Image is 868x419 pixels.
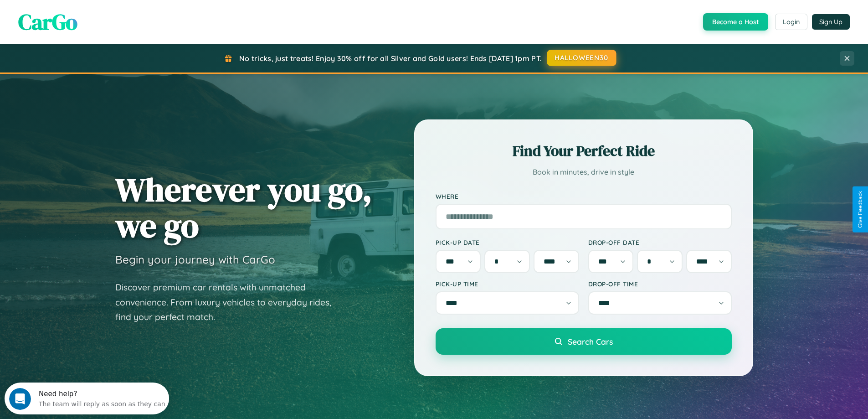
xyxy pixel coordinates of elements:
[568,336,613,347] span: Search Cars
[436,141,732,161] h2: Find Your Perfect Ride
[588,238,732,246] label: Drop-off Date
[436,166,732,179] p: Book in minutes, drive in style
[812,14,850,30] button: Sign Up
[4,4,169,29] div: Open Intercom Messenger
[115,280,343,325] p: Discover premium car rentals with unmatched convenience. From luxury vehicles to everyday rides, ...
[34,8,161,15] div: Need help?
[436,192,732,200] label: Where
[436,328,732,355] button: Search Cars
[18,7,77,37] span: CarGo
[436,280,579,288] label: Pick-up Time
[5,383,169,414] iframe: Intercom live chat discovery launcher
[34,15,161,25] div: The team will reply as soon as they can
[547,50,616,66] button: HALLOWEEN30
[775,14,807,30] button: Login
[857,191,863,228] div: Give Feedback
[239,54,542,63] span: No tricks, just treats! Enjoy 30% off for all Silver and Gold users! Ends [DATE] 1pm PT.
[436,238,579,246] label: Pick-up Date
[115,253,275,266] h3: Begin your journey with CarGo
[588,280,732,288] label: Drop-off Time
[703,13,768,31] button: Become a Host
[115,171,372,243] h1: Wherever you go, we go
[9,388,31,410] iframe: Intercom live chat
